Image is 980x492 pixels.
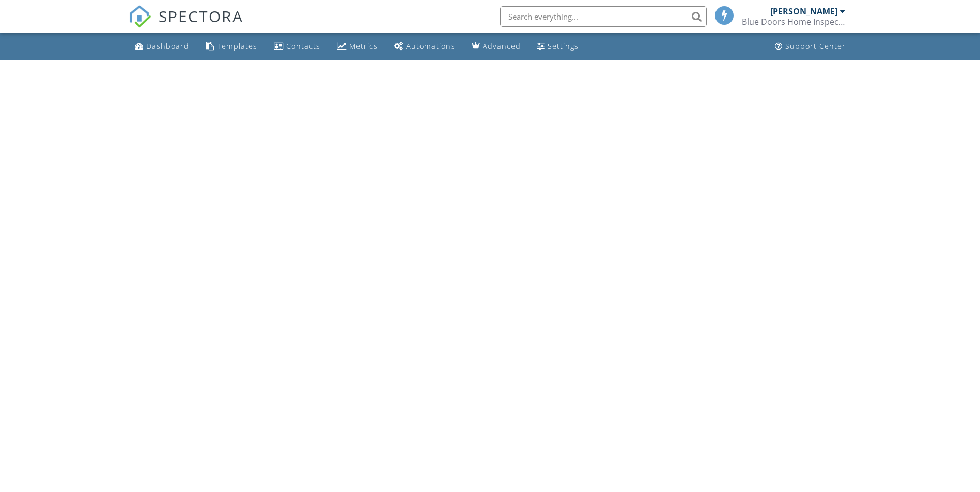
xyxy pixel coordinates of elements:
[483,41,521,51] div: Advanced
[286,41,320,51] div: Contacts
[333,37,382,56] a: Metrics
[131,37,193,56] a: Dashboard
[390,37,459,56] a: Automations (Basic)
[270,37,324,56] a: Contacts
[129,5,151,28] img: The Best Home Inspection Software - Spectora
[468,37,525,56] a: Advanced
[785,41,846,51] div: Support Center
[217,41,257,51] div: Templates
[129,14,243,36] a: SPECTORA
[771,37,850,56] a: Support Center
[742,17,845,27] div: Blue Doors Home Inspection LLC
[500,6,707,27] input: Search everything...
[159,5,243,27] span: SPECTORA
[201,37,261,56] a: Templates
[146,41,189,51] div: Dashboard
[406,41,455,51] div: Automations
[349,41,378,51] div: Metrics
[548,41,579,51] div: Settings
[770,6,837,17] div: [PERSON_NAME]
[533,37,583,56] a: Settings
